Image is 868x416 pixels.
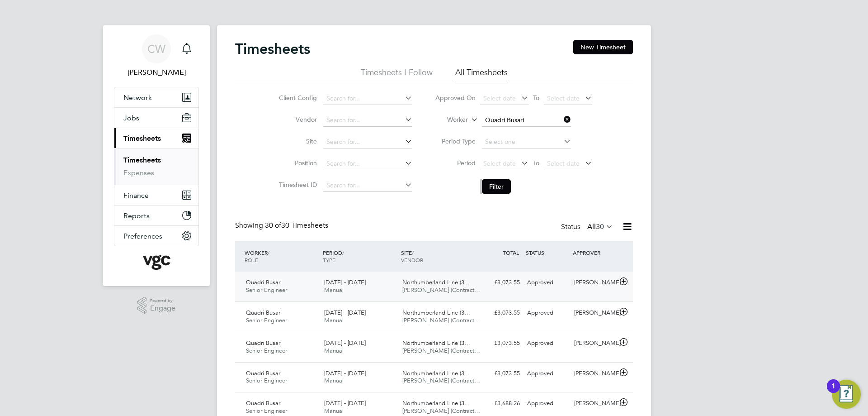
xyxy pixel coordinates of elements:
div: [PERSON_NAME] [571,396,618,411]
label: All [587,222,613,231]
span: Reports [123,211,150,220]
span: Manual [324,407,344,415]
span: To [530,92,542,104]
span: Senior Engineer [246,377,287,384]
div: Approved [524,366,571,381]
label: Client Config [276,94,317,102]
label: Timesheet ID [276,181,317,189]
h2: Timesheets [235,40,310,58]
div: [PERSON_NAME] [571,336,618,351]
div: £3,073.55 [476,366,524,381]
button: Filter [482,179,511,194]
span: 30 of [265,221,281,230]
span: Quadri Busari [246,309,282,316]
span: Northumberland Line (3… [402,399,470,407]
span: Network [123,93,152,102]
div: Showing [235,221,330,230]
div: Approved [524,306,571,320]
div: 1 [831,386,835,398]
span: TOTAL [503,249,519,256]
div: Approved [524,396,571,411]
img: vgcgroup-logo-retina.png [143,255,170,270]
input: Search for... [323,92,412,105]
span: Select date [547,94,580,102]
span: Senior Engineer [246,316,287,324]
span: [DATE] - [DATE] [324,339,366,347]
span: / [412,249,414,256]
button: Reports [114,206,198,225]
label: Vendor [276,115,317,124]
span: [DATE] - [DATE] [324,309,366,316]
button: Finance [114,185,198,205]
span: [DATE] - [DATE] [324,399,366,407]
span: [PERSON_NAME] (Contract… [402,316,480,324]
label: Period [435,159,476,167]
input: Select one [482,136,571,148]
input: Search for... [323,158,412,170]
span: ROLE [245,256,258,263]
span: Engage [150,305,175,312]
span: Chris Watson [114,67,199,78]
span: [PERSON_NAME] (Contract… [402,377,480,384]
span: Senior Engineer [246,286,287,294]
span: [PERSON_NAME] (Contract… [402,407,480,415]
button: Preferences [114,226,198,246]
span: Senior Engineer [246,347,287,354]
span: CW [147,43,165,55]
a: Go to home page [114,255,199,270]
button: Open Resource Center, 1 new notification [832,380,861,409]
input: Search for... [323,114,412,127]
div: PERIOD [321,244,399,268]
span: [PERSON_NAME] (Contract… [402,286,480,294]
span: Powered by [150,297,175,305]
div: APPROVER [571,244,618,261]
label: Period Type [435,137,476,145]
span: Manual [324,316,344,324]
span: [DATE] - [DATE] [324,278,366,286]
span: 30 [596,222,604,231]
div: STATUS [524,244,571,261]
span: Northumberland Line (3… [402,369,470,377]
div: Status [561,221,615,234]
div: WORKER [242,244,321,268]
div: £3,073.55 [476,336,524,351]
span: TYPE [323,256,335,263]
span: Select date [483,159,516,167]
span: Northumberland Line (3… [402,339,470,347]
button: Network [114,87,198,107]
span: Quadri Busari [246,278,282,286]
span: Northumberland Line (3… [402,278,470,286]
span: Preferences [123,232,162,240]
span: / [268,249,269,256]
span: Manual [324,347,344,354]
a: Timesheets [123,156,161,164]
span: Manual [324,377,344,384]
label: Position [276,159,317,167]
div: SITE [399,244,477,268]
button: Jobs [114,108,198,128]
span: Northumberland Line (3… [402,309,470,316]
button: Timesheets [114,128,198,148]
div: Approved [524,336,571,351]
span: Manual [324,286,344,294]
label: Site [276,137,317,145]
span: Jobs [123,114,139,122]
div: [PERSON_NAME] [571,275,618,290]
span: Quadri Busari [246,339,282,347]
input: Search for... [323,136,412,148]
div: [PERSON_NAME] [571,366,618,381]
span: Senior Engineer [246,407,287,415]
div: £3,688.26 [476,396,524,411]
li: Timesheets I Follow [361,67,433,83]
a: CW[PERSON_NAME] [114,34,199,78]
span: 30 Timesheets [265,221,328,230]
span: Select date [483,94,516,102]
div: Timesheets [114,148,198,185]
span: Finance [123,191,149,200]
span: Quadri Busari [246,369,282,377]
nav: Main navigation [103,25,210,286]
div: £3,073.55 [476,275,524,290]
span: [PERSON_NAME] (Contract… [402,347,480,354]
span: VENDOR [401,256,423,263]
span: / [342,249,344,256]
